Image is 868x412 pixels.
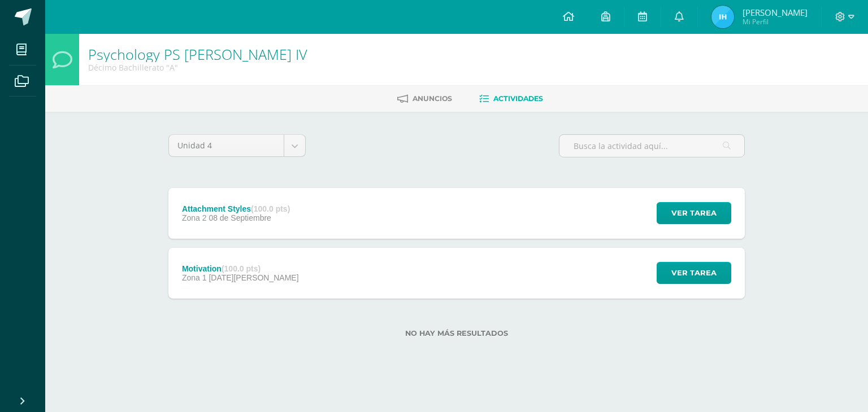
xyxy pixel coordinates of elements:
a: Actividades [479,90,543,108]
span: Mi Perfil [743,17,808,27]
div: Décimo Bachillerato 'A' [88,62,307,73]
img: 043e0417c7b4bbce082b72227dddb036.png [711,6,734,28]
span: Zona 2 [182,213,207,222]
a: Psychology PS [PERSON_NAME] IV [88,45,307,64]
h1: Psychology PS Bach IV [88,46,307,62]
label: No hay más resultados [168,329,745,338]
a: Unidad 4 [169,135,305,156]
div: Attachment Styles [182,204,290,213]
span: [PERSON_NAME] [743,7,808,18]
button: Ver tarea [657,262,731,284]
span: Actividades [493,94,543,103]
a: Anuncios [397,90,452,108]
span: Unidad 4 [177,135,275,156]
strong: (100.0 pts) [251,204,290,213]
span: 08 de Septiembre [209,213,271,222]
div: Motivation [182,264,299,273]
span: Ver tarea [671,262,717,283]
input: Busca la actividad aquí... [559,135,744,157]
button: Ver tarea [657,202,731,224]
strong: (100.0 pts) [222,264,261,273]
span: Anuncios [413,94,452,103]
span: [DATE][PERSON_NAME] [209,273,298,282]
span: Zona 1 [182,273,207,282]
span: Ver tarea [671,203,717,223]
